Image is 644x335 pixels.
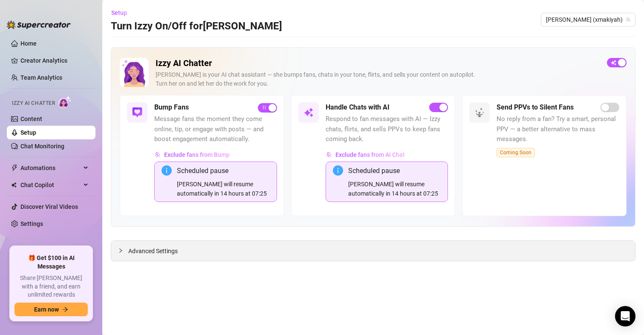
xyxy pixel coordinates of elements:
[7,20,71,29] img: logo-BBDzfeDw.svg
[20,203,78,210] a: Discover Viral Videos
[335,151,405,158] span: Exclude fans from AI Chat
[326,152,332,158] img: svg%3e
[156,70,600,88] div: [PERSON_NAME] is your AI chat assistant — she bumps fans, chats in your tone, flirts, and sells y...
[20,129,36,136] a: Setup
[14,303,88,316] button: Earn nowarrow-right
[62,306,68,312] span: arrow-right
[626,17,631,22] span: team
[20,220,43,227] a: Settings
[497,148,535,157] span: Coming Soon
[128,246,178,256] span: Advanced Settings
[118,246,128,255] div: collapsed
[497,102,574,113] h5: Send PPVs to Silent Fans
[20,178,81,192] span: Chat Copilot
[177,179,270,198] div: [PERSON_NAME] will resume automatically in 14 hours at 07:25
[326,102,390,113] h5: Handle Chats with AI
[348,179,441,198] div: [PERSON_NAME] will resume automatically in 14 hours at 07:25
[546,13,630,26] span: maki (xmakiyah)
[615,306,635,326] div: Open Intercom Messenger
[111,20,282,33] h3: Turn Izzy On/Off for [PERSON_NAME]
[154,102,189,113] h5: Bump Fans
[164,151,230,158] span: Exclude fans from Bump
[348,165,441,176] div: Scheduled pause
[20,40,37,47] a: Home
[155,152,161,158] img: svg%3e
[154,114,277,144] span: Message fans the moment they come online, tip, or engage with posts — and boost engagement automa...
[111,6,134,20] button: Setup
[11,165,18,171] span: thunderbolt
[118,248,123,253] span: collapsed
[326,114,448,144] span: Respond to fan messages with AI — Izzy chats, flirts, and sells PPVs to keep fans coming back.
[120,58,149,87] img: Izzy AI Chatter
[177,165,270,176] div: Scheduled pause
[11,182,17,188] img: Chat Copilot
[20,143,64,150] a: Chat Monitoring
[14,274,88,299] span: Share [PERSON_NAME] with a friend, and earn unlimited rewards
[497,114,619,144] span: No reply from a fan? Try a smart, personal PPV — a better alternative to mass messages.
[12,99,55,107] span: Izzy AI Chatter
[20,161,81,175] span: Automations
[474,107,485,118] img: svg%3e
[111,9,127,16] span: Setup
[303,107,314,118] img: svg%3e
[20,54,89,67] a: Creator Analytics
[132,107,142,118] img: svg%3e
[20,116,42,122] a: Content
[34,306,59,313] span: Earn now
[162,165,172,176] span: info-circle
[14,254,88,271] span: 🎁 Get $100 in AI Messages
[326,148,405,162] button: Exclude fans from AI Chat
[154,148,230,162] button: Exclude fans from Bump
[156,58,600,69] h2: Izzy AI Chatter
[20,74,62,81] a: Team Analytics
[58,96,72,108] img: AI Chatter
[333,165,343,176] span: info-circle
